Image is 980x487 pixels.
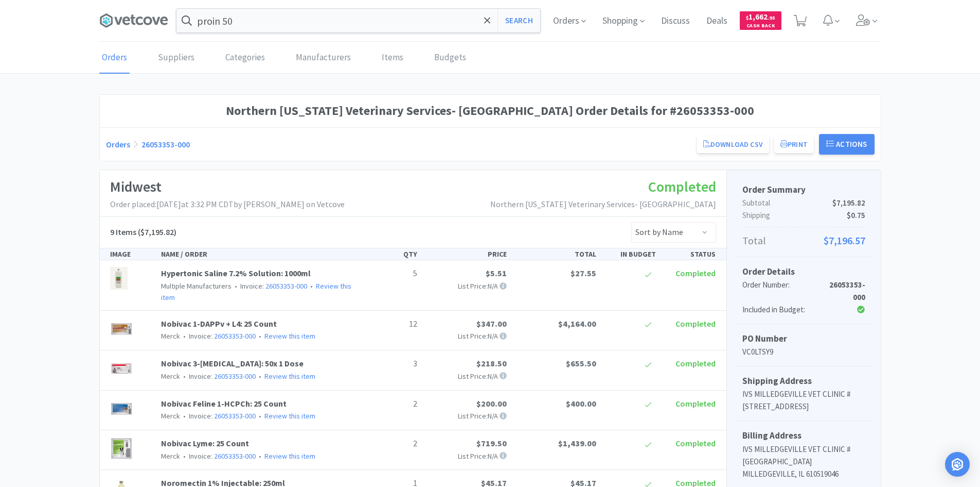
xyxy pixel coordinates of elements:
[379,42,406,74] a: Items
[945,452,970,477] div: Open Intercom Messenger
[161,268,311,278] a: Hypertonic Saline 7.2% Solution: 1000ml
[425,410,507,422] p: List Price: N/A
[558,438,596,448] span: $1,439.00
[600,248,660,260] div: IN BUDGET
[476,398,507,409] span: $200.00
[740,7,781,35] a: $1,662.95Cash Back
[99,42,130,74] a: Orders
[362,248,421,260] div: QTY
[742,197,865,209] p: Subtotal
[832,197,865,209] span: $7,195.82
[161,318,277,329] a: Nobivac 1-DAPPv + L4: 25 Count
[110,267,128,290] img: 4c7956c052084b5d97eb45d50297161a_350774.jpeg
[675,318,716,329] span: Completed
[425,450,507,462] p: List Price: N/A
[161,451,180,461] span: Merck
[264,451,315,461] a: Review this item
[425,371,507,382] p: List Price: N/A
[106,101,875,121] h1: Northern [US_STATE] Veterinary Services- [GEOGRAPHIC_DATA] Order Details for #26053353-000
[366,317,417,331] p: 12
[476,438,507,448] span: $719.50
[476,318,507,329] span: $347.00
[742,183,865,197] h5: Order Summary
[742,209,865,222] p: Shipping
[161,398,287,409] a: Nobivac Feline 1-HCPCh: 25 Count
[675,438,716,448] span: Completed
[824,232,865,249] span: $7,196.57
[566,398,596,409] span: $400.00
[425,280,507,292] p: List Price: N/A
[293,42,353,74] a: Manufacturers
[161,331,180,341] span: Merck
[106,139,130,149] a: Orders
[847,209,865,222] span: $0.75
[742,429,865,443] h5: Billing Address
[257,451,263,461] span: •
[233,281,239,291] span: •
[742,304,824,316] div: Included in Budget:
[746,14,749,21] span: $
[161,358,304,368] a: Nobivac 3-[MEDICAL_DATA]: 50x 1 Dose
[214,372,256,381] a: 26053353-000
[675,398,716,409] span: Completed
[309,281,314,291] span: •
[774,136,814,153] button: Print
[223,42,268,74] a: Categories
[742,332,865,346] h5: PO Number
[214,331,256,341] a: 26053353-000
[180,331,256,341] span: Invoice:
[257,411,263,421] span: •
[182,372,187,381] span: •
[366,357,417,371] p: 3
[497,9,540,32] button: Search
[657,16,694,26] a: Discuss
[161,411,180,421] span: Merck
[746,12,775,22] span: 1,662
[486,268,507,278] span: $5.51
[180,372,256,381] span: Invoice:
[742,468,865,480] p: MILLEDGEVILLE, IL 610519046
[648,177,716,196] span: Completed
[366,437,417,450] p: 2
[571,268,596,278] span: $27.55
[265,281,307,291] a: 26053353-000
[366,267,417,280] p: 5
[182,411,187,421] span: •
[742,265,865,279] h5: Order Details
[742,443,865,456] p: IVS MILLEDGEVILLE VET CLINIC #
[425,330,507,342] p: List Price: N/A
[182,451,187,461] span: •
[819,134,875,155] button: Actions
[566,358,596,368] span: $655.50
[476,358,507,368] span: $218.50
[110,357,133,380] img: 7636a2659631458d9c9baf10f380bb26_127401.jpeg
[180,411,256,421] span: Invoice:
[110,397,133,420] img: a9a87e509ba54085b2ad695b29580fab_127851.jpeg
[161,281,231,291] span: Multiple Manufacturers
[421,248,511,260] div: PRICE
[214,411,256,421] a: 26053353-000
[432,42,469,74] a: Budgets
[742,388,865,413] p: IVS MILLEDGEVILLE VET CLINIC # [STREET_ADDRESS]
[110,227,136,237] span: 9 Items
[214,451,256,461] a: 26053353-000
[742,346,865,358] p: VC0LTSY9
[829,280,865,302] strong: 26053353-000
[264,372,315,381] a: Review this item
[110,198,345,211] p: Order placed: [DATE] at 3:32 PM CDT by [PERSON_NAME] on Vetcove
[742,232,865,249] p: Total
[176,9,540,32] input: Search by item, sku, manufacturer, ingredient, size...
[366,397,417,411] p: 2
[231,281,307,291] span: Invoice:
[558,318,596,329] span: $4,164.00
[110,317,133,340] img: d225ec820c724d7a8c430ea3b2a50e73_127687.jpeg
[702,16,732,26] a: Deals
[660,248,720,260] div: STATUS
[110,437,133,460] img: 3897284b823d48f7ab7a628ce7bead1f_127692.jpeg
[746,23,775,30] span: Cash Back
[106,248,157,260] div: IMAGE
[675,358,716,368] span: Completed
[257,331,263,341] span: •
[511,248,600,260] div: TOTAL
[742,456,865,468] p: [GEOGRAPHIC_DATA]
